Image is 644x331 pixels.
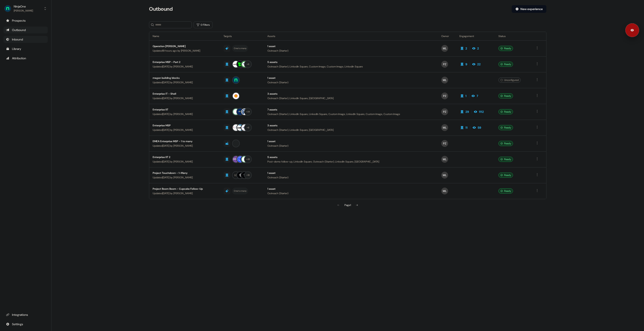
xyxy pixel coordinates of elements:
[6,56,45,60] div: Attribution
[267,187,434,191] div: 1 asset
[6,28,45,32] div: Outbound
[441,108,448,115] img: Petra
[441,77,448,83] img: Megan
[6,47,45,51] div: Library
[153,49,217,53] div: Updated 19 hours ago by [PERSON_NAME]
[267,123,434,128] div: 3 assets
[479,110,484,114] div: 1112
[465,94,467,98] div: 1
[477,94,478,98] div: 7
[153,155,217,159] div: Enterprise IIT 2
[220,32,264,40] th: Targets
[6,313,45,317] div: Integrations
[153,80,217,85] div: Updated [DATE] by [PERSON_NAME]
[267,175,434,180] div: Outreach (Starter)
[267,144,434,148] div: Outreach (Starter)
[153,160,217,164] div: Updated [DATE] by [PERSON_NAME]
[498,141,513,146] div: Ready
[6,322,45,326] div: Settings
[14,4,33,9] div: NinjaOne
[267,160,434,164] div: Post-demo follow-up, LinkedIn Square, Outreach (Starter), LinkedIn Square, [GEOGRAPHIC_DATA]
[441,172,448,179] img: Megan
[498,157,513,162] div: Ready
[441,45,448,52] img: Megan
[6,37,45,42] div: Inbound
[441,124,448,131] img: Megan
[267,76,434,80] div: 1 asset
[267,128,434,132] div: Outreach (Starter), LinkedIn Square, [GEOGRAPHIC_DATA]
[441,156,448,163] img: Megan
[153,64,217,69] div: Updated [DATE] by [PERSON_NAME]
[267,191,434,195] div: Outreach (Starter)
[267,92,434,96] div: 3 assets
[14,9,33,13] div: [PERSON_NAME]
[465,62,467,66] div: 9
[478,125,481,130] div: 59
[153,92,217,96] div: Enterprise IT - Shell
[3,321,48,328] a: Go to integrations
[441,61,448,68] img: Petra
[498,125,513,130] div: Ready
[267,49,434,53] div: Outreach (Starter)
[246,173,250,177] div: + 18
[247,126,249,130] div: + 8
[234,189,246,193] div: One to many
[194,21,213,28] button: 0 Filters
[153,44,217,48] div: Operation [PERSON_NAME]
[153,128,217,132] div: Updated [DATE] by [PERSON_NAME]
[498,188,513,194] div: Ready
[267,107,434,112] div: 7 assets
[441,188,448,194] img: Megan
[267,139,434,143] div: 1 asset
[267,155,434,159] div: 5 assets
[153,76,217,80] div: megan building blocks
[6,18,45,23] div: Prospects
[153,123,217,128] div: Enterprise MSP
[495,32,531,40] th: Status
[267,112,434,116] div: Outreach (Starter), LinkedIn Square, LinkedIn Square, Custom Image, LinkedIn Square, Custom Image...
[264,32,438,40] th: Assets
[3,36,48,43] a: Go to Inbound
[3,55,48,62] a: Go to attribution
[441,92,448,99] img: Petra
[465,125,468,130] div: 11
[477,62,481,66] div: 22
[3,17,48,24] a: Go to prospects
[498,93,513,98] div: Ready
[438,32,456,40] th: Owner
[149,6,173,12] h3: Outbound
[465,110,469,114] div: 29
[3,27,48,33] a: Go to outbound experience
[477,46,479,51] div: 2
[498,46,513,51] div: Ready
[153,187,217,191] div: Project Boom Boom - Cupcake Follow-Up
[498,173,513,178] div: Ready
[267,60,434,64] div: 5 assets
[498,62,513,67] div: Ready
[153,175,217,180] div: Updated [DATE] by [PERSON_NAME]
[149,32,220,40] th: Name
[153,139,217,143] div: EMEA Enterprise MSP - 1 to many
[153,107,217,112] div: Enterprise IIT
[153,112,217,116] div: Updated [DATE] by [PERSON_NAME]
[153,144,217,148] div: Updated [DATE] by [PERSON_NAME]
[3,45,48,52] a: Go to templates
[267,80,434,85] div: Outreach (Starter)
[153,96,217,100] div: Updated [DATE] by [PERSON_NAME]
[246,110,250,114] div: + 24
[465,46,467,51] div: 2
[456,32,495,40] th: Engagement
[234,46,246,50] div: One to many
[344,203,351,207] div: Page 1
[498,109,513,114] div: Ready
[153,191,217,195] div: Updated [DATE] by [PERSON_NAME]
[267,64,434,69] div: Outreach (Starter), LinkedIn Square, Custom Image, Custom Image, LinkedIn Square
[234,173,237,177] div: LO
[267,44,434,48] div: 1 asset
[3,311,48,318] a: Go to integrations
[153,171,217,175] div: Project Touchdown - 1-Many
[512,5,546,13] button: New experience
[247,62,249,66] div: + 6
[267,96,434,100] div: Outreach (Starter), LinkedIn Square, [GEOGRAPHIC_DATA]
